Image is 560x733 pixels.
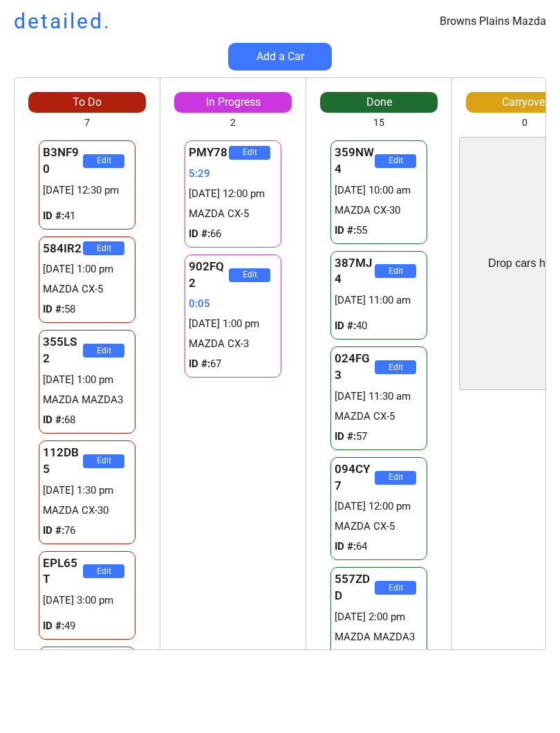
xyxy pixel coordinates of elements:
div: 55 [335,223,423,238]
div: MAZDA MAZDA3 [335,630,423,644]
div: [DATE] 1:00 pm [43,262,131,277]
div: 57 [335,429,423,444]
div: MAZDA CX-5 [189,207,277,221]
button: Edit [83,344,124,358]
strong: ID #: [43,524,64,537]
div: Done [320,95,438,110]
strong: ID #: [189,228,210,240]
strong: ID #: [335,224,356,236]
div: In Progress [174,95,292,110]
div: MAZDA CX-30 [43,503,131,518]
div: 40 [335,319,423,333]
div: 2 [230,116,236,130]
div: [DATE] 10:00 am [335,183,423,198]
div: 66 [189,227,277,241]
div: 64 [335,539,423,554]
div: 5:29 [189,167,277,181]
div: [DATE] 12:00 pm [335,499,423,514]
div: 112DB5 [43,445,83,478]
button: Edit [375,264,416,278]
button: Edit [375,154,416,168]
button: Edit [375,471,416,485]
div: To Do [28,95,146,110]
div: 0:05 [189,297,277,311]
strong: ID #: [335,430,356,443]
div: [DATE] 1:00 pm [189,317,277,331]
strong: ID #: [43,414,64,426]
div: MAZDA CX-5 [335,519,423,534]
button: Edit [229,268,270,282]
div: EPL65T [43,555,83,588]
strong: ID #: [43,620,64,632]
button: Edit [229,146,270,160]
button: Edit [83,564,124,578]
div: 58 [43,302,131,317]
div: MAZDA CX-5 [335,409,423,424]
div: MAZDA CX-5 [43,282,131,297]
div: [DATE] 1:00 pm [43,373,131,387]
div: 76 [43,523,131,538]
div: 355LS2 [43,334,83,367]
h1: detailed. [14,7,111,36]
div: 359NW4 [335,145,375,178]
div: [DATE] 3:00 pm [43,593,131,608]
div: 557ZDD [335,571,375,604]
div: PMY78 [189,145,229,161]
strong: ID #: [335,319,356,332]
div: Browns Plains Mazda [440,14,546,29]
div: [DATE] 12:30 pm [43,183,131,198]
button: Add a Car [228,43,332,71]
button: Edit [375,360,416,374]
div: 024FG3 [335,351,375,384]
div: 15 [373,116,384,130]
div: 68 [43,413,131,427]
div: [DATE] 11:00 am [335,293,423,308]
button: Edit [375,581,416,595]
div: [DATE] 1:30 pm [43,483,131,498]
div: 902FQ2 [189,259,229,292]
div: B3NF90 [43,145,83,178]
div: 0 [522,116,528,130]
strong: ID #: [43,303,64,315]
button: Edit [83,241,124,255]
strong: ID #: [189,358,210,370]
div: [DATE] 12:00 pm [189,187,277,201]
button: Edit [83,454,124,468]
div: 41 [43,209,131,223]
div: MAZDA CX-3 [189,337,277,351]
div: 387MJ4 [335,255,375,288]
div: 094CY7 [335,461,375,494]
strong: ID #: [335,540,356,553]
div: MAZDA CX-30 [335,203,423,218]
div: MAZDA MAZDA3 [43,393,131,407]
div: 49 [43,619,131,633]
div: [DATE] 2:00 pm [335,610,423,624]
div: [DATE] 11:30 am [335,389,423,404]
strong: ID #: [43,210,64,222]
div: 7 [84,116,90,130]
div: 584IR2 [43,241,83,257]
button: Edit [83,154,124,168]
div: 67 [189,357,277,371]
